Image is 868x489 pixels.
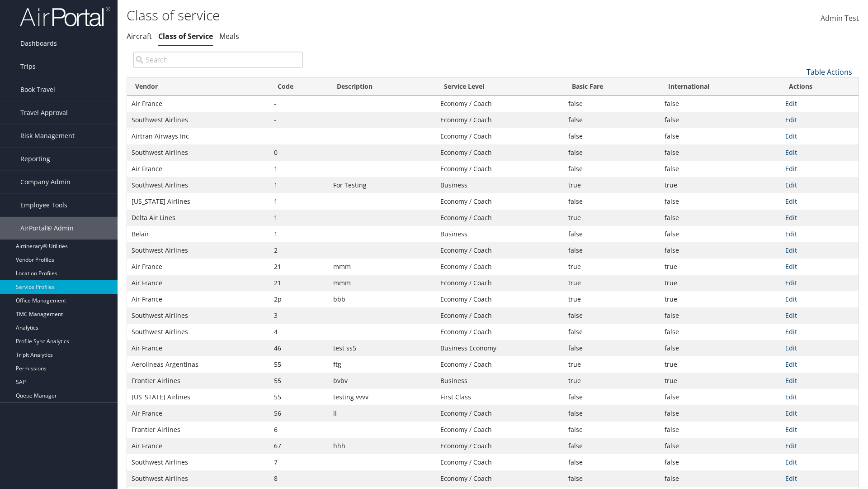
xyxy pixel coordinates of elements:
[127,226,269,242] td: Belair
[436,389,564,405] td: First Class
[785,409,797,417] a: Edit
[436,177,564,193] td: Business
[785,213,797,222] a: Edit
[127,6,615,25] h1: Class of service
[127,422,269,438] td: Frontier Airlines
[329,177,436,193] td: For Testing
[269,454,329,470] td: 7
[564,389,660,405] td: false
[660,144,781,161] td: false
[564,78,660,96] th: Basic Fare: activate to sort column ascending
[785,376,797,385] a: Edit
[20,101,68,124] span: Travel Approval
[660,161,781,177] td: false
[564,144,660,161] td: false
[564,454,660,470] td: false
[660,78,781,96] th: International: activate to sort column ascending
[269,128,329,144] td: -
[269,96,329,112] td: -
[127,307,269,324] td: Southwest Airlines
[269,275,329,291] td: 21
[436,259,564,275] td: Economy / Coach
[329,389,436,405] td: testing vvvv
[269,144,329,161] td: 0
[660,454,781,470] td: false
[133,52,303,68] input: Search
[564,438,660,454] td: false
[660,259,781,275] td: true
[127,242,269,259] td: Southwest Airlines
[436,242,564,259] td: Economy / Coach
[269,78,329,96] th: Code: activate to sort column descending
[269,112,329,128] td: -
[785,115,797,124] a: Edit
[436,307,564,324] td: Economy / Coach
[269,373,329,389] td: 55
[127,405,269,422] td: Air France
[436,291,564,307] td: Economy / Coach
[436,405,564,422] td: Economy / Coach
[127,389,269,405] td: [US_STATE] Airlines
[785,197,797,206] a: Edit
[269,470,329,487] td: 8
[660,96,781,112] td: false
[219,31,239,41] a: Meals
[436,340,564,356] td: Business Economy
[781,78,859,96] th: Actions
[269,307,329,324] td: 3
[269,340,329,356] td: 46
[785,393,797,401] a: Edit
[20,32,57,55] span: Dashboards
[564,324,660,340] td: false
[564,226,660,242] td: false
[660,356,781,373] td: true
[127,356,269,373] td: Aerolineas Argentinas
[127,454,269,470] td: Southwest Airlines
[660,438,781,454] td: false
[20,171,71,193] span: Company Admin
[269,226,329,242] td: 1
[564,291,660,307] td: true
[436,161,564,177] td: Economy / Coach
[158,31,213,41] a: Class of Service
[127,210,269,226] td: Delta Air Lines
[436,373,564,389] td: Business
[785,181,797,189] a: Edit
[127,128,269,144] td: Airtran Airways Inc
[660,128,781,144] td: false
[785,474,797,483] a: Edit
[329,340,436,356] td: test ss5
[660,275,781,291] td: true
[436,112,564,128] td: Economy / Coach
[436,454,564,470] td: Economy / Coach
[564,356,660,373] td: true
[269,259,329,275] td: 21
[660,242,781,259] td: false
[785,246,797,254] a: Edit
[821,5,859,33] a: Admin Test
[20,217,74,240] span: AirPortal® Admin
[785,262,797,271] a: Edit
[436,275,564,291] td: Economy / Coach
[785,99,797,108] a: Edit
[564,193,660,210] td: false
[785,311,797,320] a: Edit
[269,242,329,259] td: 2
[785,278,797,287] a: Edit
[660,389,781,405] td: false
[436,193,564,210] td: Economy / Coach
[660,226,781,242] td: false
[436,144,564,161] td: Economy / Coach
[821,13,859,23] span: Admin Test
[785,327,797,336] a: Edit
[785,360,797,369] a: Edit
[127,340,269,356] td: Air France
[20,148,50,170] span: Reporting
[329,275,436,291] td: mmm
[660,112,781,128] td: false
[269,438,329,454] td: 67
[660,210,781,226] td: false
[269,193,329,210] td: 1
[269,177,329,193] td: 1
[436,96,564,112] td: Economy / Coach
